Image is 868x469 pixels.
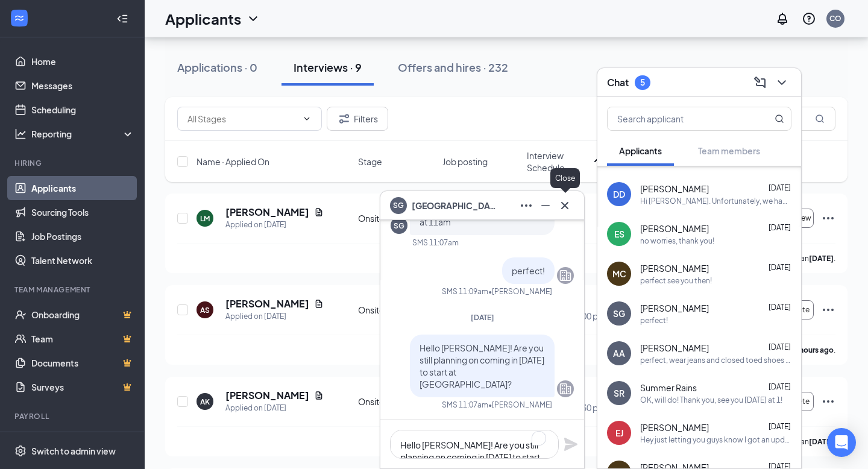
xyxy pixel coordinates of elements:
span: [PERSON_NAME] [640,183,709,195]
span: [DATE] [769,263,791,272]
span: [DATE] [769,303,791,312]
span: [DATE] [769,183,791,192]
div: no worries, thank you! [640,236,714,246]
svg: Ellipses [519,198,533,213]
a: SurveysCrown [31,375,134,399]
div: AK [200,397,210,407]
svg: ChevronDown [246,11,260,26]
svg: ChevronDown [302,114,312,124]
span: Summer Rains [640,382,697,394]
svg: Plane [564,437,578,452]
div: Onsite Interview [358,212,435,224]
div: 5 [640,77,645,87]
svg: MagnifyingGlass [775,114,784,124]
a: Scheduling [31,98,134,122]
span: [DATE] [769,382,791,391]
a: Applicants [31,176,134,200]
svg: Company [558,382,573,396]
a: OnboardingCrown [31,303,134,327]
div: Applied on [DATE] [225,310,324,323]
div: perfect! [640,315,668,326]
span: Hello [PERSON_NAME]! Are you still planning on coming in [DATE] to start at [GEOGRAPHIC_DATA]? [420,342,544,389]
div: Hiring [14,158,132,168]
div: ES [614,228,624,240]
button: Cross [555,196,574,215]
span: Job posting [442,156,488,168]
svg: Ellipses [821,211,835,225]
button: Filter Filters [327,107,388,131]
textarea: To enrich screen reader interactions, please activate Accessibility in Grammarly extension settings [390,430,559,459]
span: • [PERSON_NAME] [488,286,552,297]
svg: Notifications [775,11,790,26]
span: [PERSON_NAME] [640,342,709,354]
div: Onsite Interview [358,304,435,316]
svg: Document [314,299,324,309]
div: CO [829,13,841,24]
h5: [PERSON_NAME] [225,206,309,219]
h1: Applicants [165,8,241,29]
div: EJ [615,427,623,439]
b: [DATE] [809,254,834,263]
div: Switch to admin view [31,445,116,457]
div: Interviews · 9 [294,60,362,75]
span: [DATE] [769,223,791,232]
div: Hi [PERSON_NAME]. Unfortunately, we had to reschedule your meeting with City Bark for Bather at [... [640,196,791,206]
div: SMS 11:09am [442,286,488,297]
div: Offers and hires · 232 [398,60,508,75]
svg: Analysis [14,128,27,140]
div: Close [550,168,580,188]
div: SR [614,387,624,399]
svg: Document [314,391,324,400]
span: perfect! [512,265,545,276]
h5: [PERSON_NAME] [225,297,309,310]
b: [DATE] [809,437,834,446]
div: AA [613,347,625,359]
div: Open Intercom Messenger [827,428,856,457]
svg: Company [558,268,573,283]
span: [PERSON_NAME] [640,421,709,433]
span: Name · Applied On [197,156,269,168]
div: DD [613,188,625,200]
svg: Filter [337,112,351,126]
a: Job Postings [31,224,134,248]
div: SG [394,221,404,231]
div: MC [612,268,626,280]
h5: [PERSON_NAME] [225,389,309,402]
div: Payroll [14,411,132,421]
div: AS [200,305,210,315]
svg: Minimize [538,198,553,213]
span: [DATE] [471,313,494,322]
svg: WorkstreamLogo [13,12,25,24]
a: Messages [31,74,134,98]
div: Applications · 0 [177,60,257,75]
div: perfect, wear jeans and closed toed shoes and I'll provide a few tshirts. Also bring your ID, ssn... [640,355,791,365]
div: Team Management [14,285,132,295]
span: Team members [698,145,760,156]
div: LM [200,213,210,224]
svg: ArrowUp [591,154,605,169]
div: SG [613,307,625,319]
span: [PERSON_NAME] [640,262,709,274]
a: PayrollCrown [31,429,134,453]
button: Ellipses [517,196,536,215]
span: [PERSON_NAME] [640,302,709,314]
span: • [PERSON_NAME] [488,400,552,410]
span: Interview Schedule [527,150,590,174]
svg: Document [314,207,324,217]
a: Sourcing Tools [31,200,134,224]
svg: ChevronDown [775,75,789,90]
svg: QuestionInfo [802,11,816,26]
h3: Chat [607,76,629,89]
div: SMS 11:07am [412,238,459,248]
input: All Stages [187,112,297,125]
input: Search applicant [608,107,750,130]
span: [GEOGRAPHIC_DATA] [PERSON_NAME] [412,199,496,212]
svg: Ellipses [821,303,835,317]
div: Hey just letting you guys know I got an update, I can come in [DATE] at 1:00! I will see you there! [640,435,791,445]
svg: Ellipses [821,394,835,409]
a: Talent Network [31,248,134,272]
svg: Settings [14,445,27,457]
div: Reporting [31,128,135,140]
div: SMS 11:07am [442,400,488,410]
